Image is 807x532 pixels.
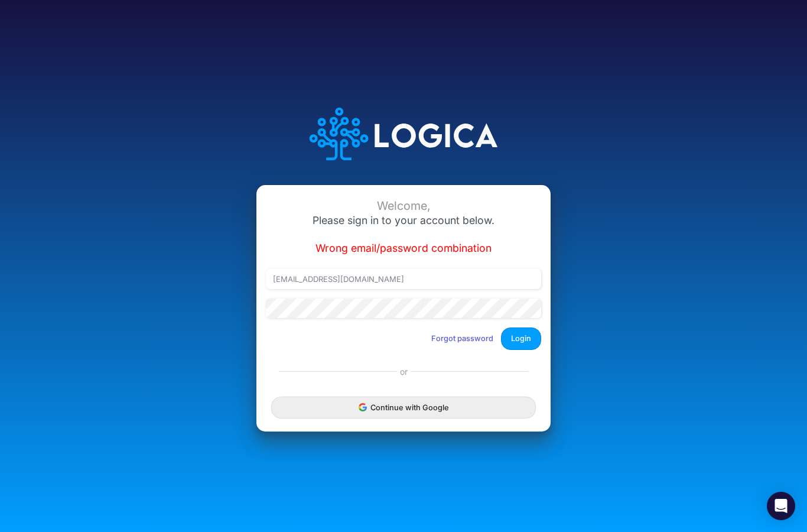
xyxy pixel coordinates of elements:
div: Welcome, [266,199,541,213]
button: Login [501,327,541,349]
span: Please sign in to your account below. [313,214,494,226]
input: Email [266,269,541,289]
button: Forgot password [424,329,501,348]
button: Continue with Google [271,397,536,419]
span: Wrong email/password combination [315,242,492,254]
div: Open Intercom Messenger [767,492,795,520]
